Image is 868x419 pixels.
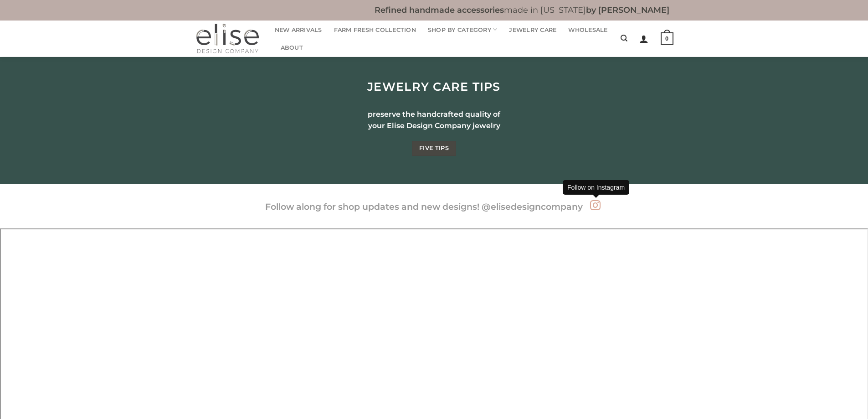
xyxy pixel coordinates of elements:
[428,21,498,38] a: Shop By Category
[509,21,556,39] a: Jewelry Care
[586,5,669,15] b: by [PERSON_NAME]
[661,26,673,51] a: 0
[419,144,449,153] span: Five tips
[621,30,627,47] a: Search
[412,141,457,155] a: Five tips
[568,21,607,39] a: Wholesale
[334,21,416,39] a: Farm Fresh Collection
[368,110,501,130] span: reserve the handcrafted quality of your Elise Design Company jewelry
[661,32,673,45] strong: 0
[590,200,601,212] a: Follow on Instagram
[281,39,303,57] a: About
[195,21,260,57] img: Elise Design Company
[368,110,373,119] span: p
[265,202,587,212] span: Follow along for shop updates and new designs! @elisedesigncompany
[367,79,501,93] span: Jewelry care tips
[275,21,322,39] a: New Arrivals
[375,5,669,15] b: made in [US_STATE]
[375,5,504,15] b: Refined handmade accessories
